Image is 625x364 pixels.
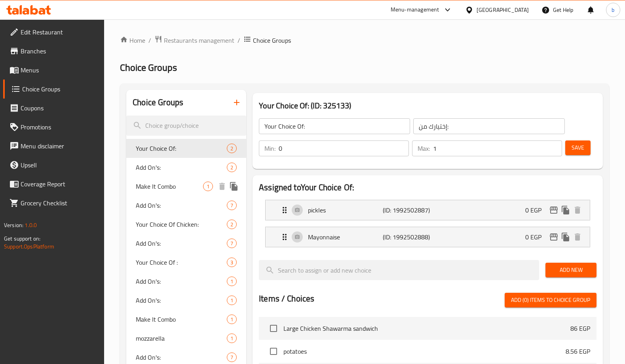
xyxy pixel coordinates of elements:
span: Add On's: [136,239,227,248]
a: Restaurants management [154,35,234,45]
p: pickles [308,205,382,215]
p: (ID: 1992502887) [383,205,433,215]
div: Choices [227,334,237,343]
span: 1 [227,316,236,323]
nav: breadcrumb [120,35,609,45]
div: Your Choice Of :3 [126,253,246,272]
span: Large Chicken Shawarma sandwich [283,324,570,333]
span: Your Choice Of: [136,144,227,153]
span: 1 [227,335,236,342]
button: delete [216,180,228,192]
span: Choice Groups [120,59,177,76]
a: Menu disclaimer [3,136,104,155]
div: Your Choice Of Chicken:2 [126,215,246,234]
input: search [126,116,246,136]
div: Expand [266,227,590,247]
span: Add On's: [136,201,227,210]
li: / [148,36,151,45]
span: Add On's: [136,163,227,172]
span: Coupons [21,103,98,113]
a: Choice Groups [3,80,104,99]
div: Choices [227,258,237,267]
span: 7 [227,354,236,361]
button: delete [572,204,583,216]
span: Menus [21,65,98,75]
span: mozzarella [136,334,227,343]
p: Mayonnaise [308,232,382,242]
p: 0 EGP [525,205,548,215]
a: Coverage Report [3,174,104,193]
span: Choice Groups [22,84,98,94]
div: Choices [227,163,237,172]
p: Min: [264,144,275,153]
input: search [259,260,539,280]
span: Add On's: [136,277,227,286]
div: [GEOGRAPHIC_DATA] [477,6,529,14]
span: Select choice [265,343,282,360]
button: Add New [545,263,597,277]
span: 2 [227,145,236,152]
button: edit [548,204,560,216]
span: 2 [227,221,236,228]
span: 1 [227,297,236,304]
span: 1 [227,278,236,285]
div: Your Choice Of:2 [126,139,246,158]
span: 7 [227,240,236,247]
span: Save [572,143,584,153]
h2: Choice Groups [133,97,183,108]
span: Choice Groups [253,36,291,45]
a: Coupons [3,99,104,118]
p: (ID: 1992502888) [383,232,433,242]
h2: Assigned to Your Choice Of: [259,182,597,193]
span: Add On's: [136,353,227,362]
a: Edit Restaurant [3,23,104,42]
span: Version: [4,220,23,230]
div: Menu-management [391,5,439,15]
a: Upsell [3,155,104,174]
span: 7 [227,202,236,209]
span: Add New [552,265,590,275]
span: Menu disclaimer [21,141,98,151]
div: Add On's:7 [126,234,246,253]
span: Select choice [265,320,282,337]
button: Save [565,140,591,155]
div: Choices [227,315,237,324]
div: Make It Combo1 [126,310,246,329]
button: Add (0) items to choice group [505,293,597,307]
span: potatoes [283,347,566,356]
div: Choices [227,239,237,248]
span: 2 [227,164,236,171]
span: Add (0) items to choice group [511,295,590,305]
span: 1 [203,183,213,190]
span: Upsell [21,160,98,170]
span: b [612,6,614,14]
span: Coverage Report [21,179,98,189]
div: Add On's:2 [126,158,246,177]
p: 86 EGP [570,324,590,333]
li: Expand [259,197,597,224]
span: Edit Restaurant [21,27,98,37]
span: Make It Combo [136,315,227,324]
div: Add On's:7 [126,196,246,215]
li: Expand [259,224,597,250]
div: Expand [266,200,590,220]
button: delete [572,231,583,243]
span: Branches [21,46,98,56]
span: 3 [227,259,236,266]
div: Choices [227,296,237,305]
span: Grocery Checklist [21,198,98,208]
span: Restaurants management [164,36,234,45]
h3: Your Choice Of: (ID: 325133) [259,99,597,112]
span: Your Choice Of : [136,258,227,267]
div: mozzarella1 [126,329,246,348]
div: Choices [227,353,237,362]
button: duplicate [560,204,572,216]
div: Add On's:1 [126,272,246,291]
button: edit [548,231,560,243]
span: 1.0.0 [25,220,37,230]
span: Get support on: [4,233,40,244]
span: Add On's: [136,296,227,305]
a: Promotions [3,118,104,136]
div: Choices [227,220,237,229]
div: Choices [227,201,237,210]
